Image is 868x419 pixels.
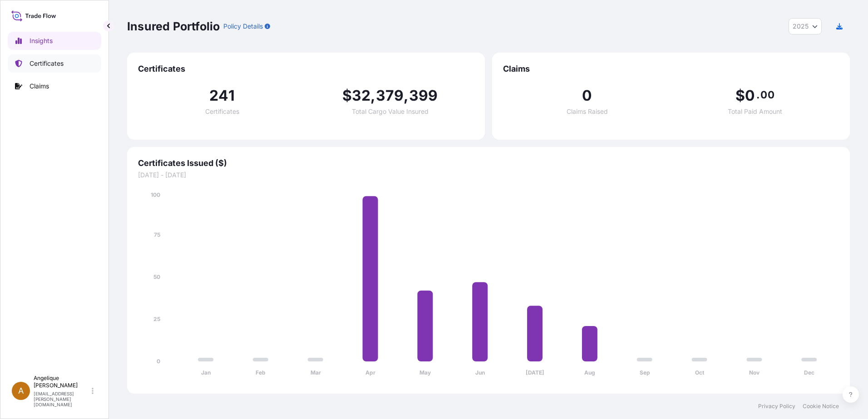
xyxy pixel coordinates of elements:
span: Certificates [138,63,474,74]
p: Insured Portfolio [127,19,220,34]
span: Total Paid Amount [728,108,782,115]
tspan: Feb [256,369,266,376]
a: Cookie Notice [803,403,839,410]
tspan: [DATE] [526,369,544,376]
tspan: Dec [804,369,814,376]
tspan: 50 [153,273,160,280]
tspan: Aug [584,369,595,376]
tspan: Mar [311,369,321,376]
span: Total Cargo Value Insured [352,108,429,115]
span: [DATE] - [DATE] [138,171,839,180]
span: , [370,88,375,103]
p: Claims [30,82,49,91]
span: 2025 [793,22,809,31]
span: Claims Raised [567,108,608,115]
p: Policy Details [223,22,263,31]
a: Insights [8,32,101,50]
span: $ [735,88,745,103]
span: 0 [745,88,755,103]
span: . [756,91,759,98]
span: 32 [352,88,370,103]
span: Certificates Issued ($) [138,158,839,169]
p: [EMAIL_ADDRESS][PERSON_NAME][DOMAIN_NAME] [34,391,90,407]
a: Claims [8,77,101,95]
a: Privacy Policy [758,403,795,410]
span: , [404,88,409,103]
tspan: Apr [365,369,375,376]
tspan: 100 [151,191,160,198]
tspan: Nov [749,369,760,376]
span: $ [342,88,352,103]
span: 0 [582,88,592,103]
p: Certificates [30,59,64,68]
span: 00 [760,91,774,98]
tspan: Jun [475,369,485,376]
span: 379 [376,88,404,103]
span: 399 [409,88,438,103]
span: 241 [209,88,235,103]
tspan: 75 [154,231,160,238]
p: Angelique [PERSON_NAME] [34,375,90,389]
tspan: Sep [640,369,650,376]
button: Year Selector [789,18,822,34]
p: Insights [30,36,53,45]
tspan: 0 [157,358,160,365]
tspan: May [419,369,431,376]
a: Certificates [8,54,101,73]
span: A [18,386,24,395]
tspan: 25 [153,316,160,322]
span: Claims [503,63,839,74]
span: Certificates [205,108,239,115]
tspan: Jan [201,369,211,376]
tspan: Oct [695,369,705,376]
